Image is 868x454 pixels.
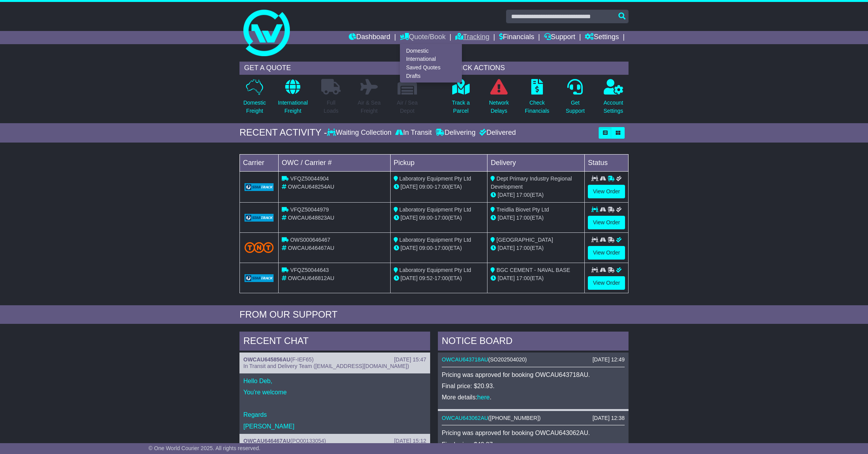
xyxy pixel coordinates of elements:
[243,99,266,115] p: Domestic Freight
[243,438,290,444] a: OWCAU646467AU
[401,215,418,221] span: [DATE]
[400,64,462,72] a: Saved Quotes
[442,382,625,390] p: Final price: $20.93.
[434,215,448,221] span: 17:00
[239,62,422,75] div: GET A QUOTE
[394,183,484,191] div: - (ETA)
[358,99,381,115] p: Air & Sea Freight
[239,127,327,138] div: RECENT ACTIVITY -
[288,245,334,251] span: OWCAU646467AU
[290,237,331,243] span: OWS000646467
[498,215,515,221] span: [DATE]
[516,192,530,198] span: 17:00
[477,129,516,137] div: Delivered
[499,31,534,44] a: Financials
[394,356,426,363] div: [DATE] 15:47
[490,415,539,421] span: [PHONE_NUMBER]
[288,275,334,281] span: OWCAU646812AU
[239,309,629,320] div: FROM OUR SUPPORT
[400,46,462,55] a: Domestic
[585,154,629,171] td: Status
[400,72,462,80] a: Drafts
[393,129,434,137] div: In Transit
[496,206,549,213] span: Treidlia Biovet Pty Ltd
[400,31,446,44] a: Quote/Book
[491,274,581,282] div: (ETA)
[455,31,489,44] a: Tracking
[243,411,426,418] p: Regards
[277,79,308,119] a: InternationalFreight
[442,356,488,363] a: OWCAU643718AU
[243,377,426,385] p: Hello Deb,
[419,215,433,221] span: 09:00
[434,275,448,281] span: 17:00
[451,79,470,119] a: Track aParcel
[498,192,515,198] span: [DATE]
[525,99,549,115] p: Check Financials
[434,129,477,137] div: Delivering
[245,242,274,253] img: TNT_Domestic.png
[490,356,525,363] span: SO202504020
[401,245,418,251] span: [DATE]
[498,275,515,281] span: [DATE]
[288,215,334,221] span: OWCAU648823AU
[397,99,418,115] p: Air / Sea Depot
[516,245,530,251] span: 17:00
[438,332,629,353] div: NOTICE BOARD
[245,183,274,191] img: GetCarrierServiceLogo
[390,154,487,171] td: Pickup
[588,246,625,260] a: View Order
[321,99,341,115] p: Full Loads
[400,237,471,243] span: Laboratory Equipment Pty Ltd
[243,79,266,119] a: DomesticFreight
[243,356,290,363] a: OWCAU645856AU
[243,438,426,444] div: ( )
[245,214,274,222] img: GetCarrierServiceLogo
[290,267,329,273] span: VFQZ50044643
[442,415,625,421] div: ( )
[290,206,329,213] span: VFQZ50044979
[400,44,462,83] div: Quote/Book
[401,275,418,281] span: [DATE]
[292,438,324,444] span: PO00133054
[243,389,426,396] p: You're welcome
[585,31,619,44] a: Settings
[419,184,433,190] span: 09:00
[400,206,471,213] span: Laboratory Equipment Pty Ltd
[148,445,260,451] span: © One World Courier 2025. All rights reserved.
[442,394,625,401] p: More details: .
[245,274,274,282] img: GetCarrierServiceLogo
[516,275,530,281] span: 17:00
[592,356,625,363] div: [DATE] 12:49
[496,267,570,273] span: BGC CEMENT - NAVAL BASE
[243,423,426,430] p: [PERSON_NAME]
[491,191,581,199] div: (ETA)
[292,356,312,363] span: F-IEF65
[604,99,623,115] p: Account Settings
[239,332,430,353] div: RECENT CHAT
[496,237,553,243] span: [GEOGRAPHIC_DATA]
[588,216,625,229] a: View Order
[452,99,470,115] p: Track a Parcel
[288,184,334,190] span: OWCAU648254AU
[243,356,426,363] div: ( )
[290,175,329,182] span: VFQZ50044904
[477,394,490,401] a: here
[400,55,462,64] a: International
[446,62,629,75] div: QUICK ACTIONS
[489,79,509,119] a: NetworkDelays
[394,244,484,252] div: - (ETA)
[487,154,585,171] td: Delivery
[327,129,393,137] div: Waiting Collection
[400,175,471,182] span: Laboratory Equipment Pty Ltd
[442,441,625,448] p: Final price: $42.37.
[394,438,426,444] div: [DATE] 15:12
[419,275,433,281] span: 09:52
[442,356,625,363] div: ( )
[278,99,308,115] p: International Freight
[525,79,550,119] a: CheckFinancials
[566,99,585,115] p: Get Support
[442,415,488,421] a: OWCAU643062AU
[588,185,625,198] a: View Order
[565,79,585,119] a: GetSupport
